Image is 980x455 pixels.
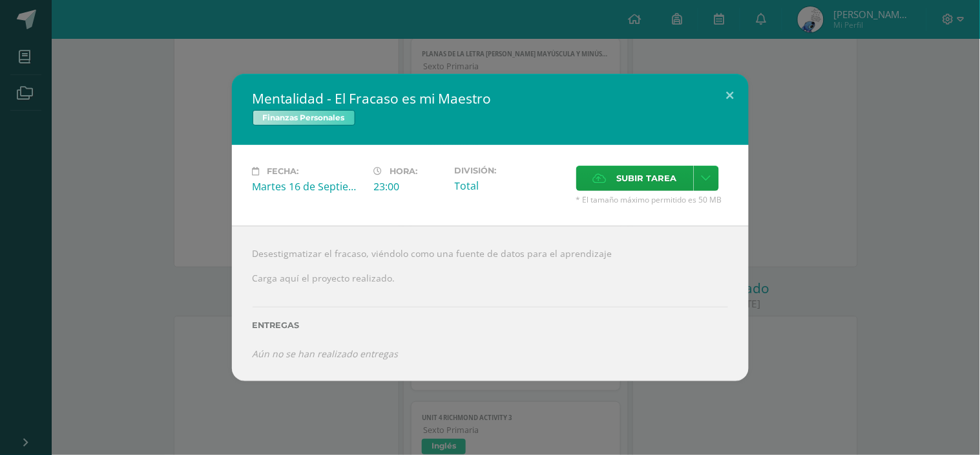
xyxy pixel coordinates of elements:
span: Hora: [390,166,418,176]
label: Entregas [253,320,728,330]
h2: Mentalidad - El Fracaso es mi Maestro [253,89,728,107]
span: Finanzas Personales [253,110,355,126]
div: Martes 16 de Septiembre [253,179,364,194]
div: 23:00 [374,179,444,194]
span: * El tamaño máximo permitido es 50 MB [576,194,728,205]
button: Close (Esc) [712,74,749,118]
div: Total [455,179,566,193]
i: Aún no se han realizado entregas [253,348,399,360]
span: Fecha: [267,166,299,176]
span: Subir tarea [617,166,677,190]
div: Desestigmatizar el fracaso, viéndolo como una fuente de datos para el aprendizaje Carga aquí el p... [232,226,749,381]
label: División: [455,166,566,175]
